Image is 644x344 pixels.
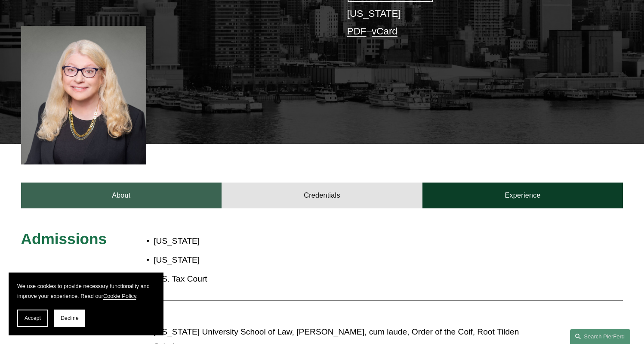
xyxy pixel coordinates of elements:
[25,315,41,321] span: Accept
[103,293,136,299] a: Cookie Policy
[154,272,372,287] p: U.S. Tax Court
[372,26,397,37] a: vCard
[54,310,85,327] button: Decline
[61,315,79,321] span: Decline
[154,234,372,249] p: [US_STATE]
[9,273,163,335] section: Cookie banner
[570,329,630,344] a: Search this site
[347,26,367,37] a: PDF
[422,183,623,208] a: Experience
[222,183,422,208] a: Credentials
[17,310,48,327] button: Accept
[21,230,107,247] span: Admissions
[154,253,372,268] p: [US_STATE]
[17,281,155,301] p: We use cookies to provide necessary functionality and improve your experience. Read our .
[21,183,222,208] a: About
